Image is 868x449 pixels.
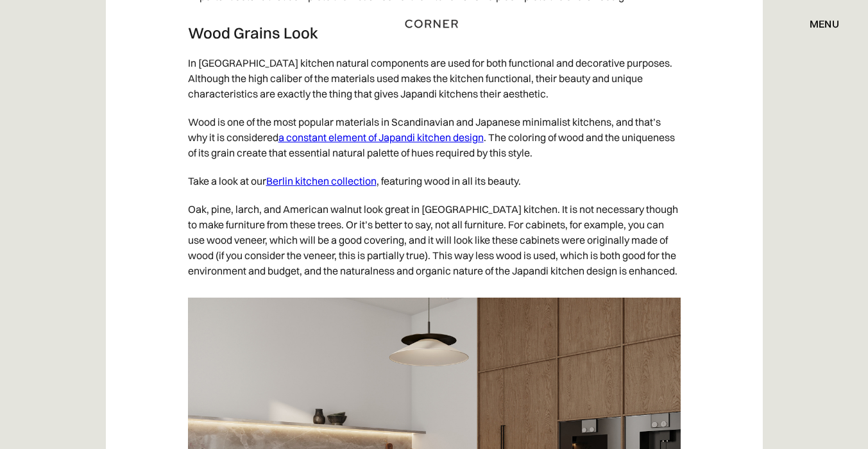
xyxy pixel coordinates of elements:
[188,167,681,195] p: Take a look at our , featuring wood in all its beauty.
[278,131,484,144] a: a constant element of Japandi kitchen design
[400,15,468,32] a: home
[810,19,839,29] div: menu
[188,49,681,108] p: In [GEOGRAPHIC_DATA] kitchen natural components are used for both functional and decorative purpo...
[266,174,377,187] a: Berlin kitchen collection
[188,108,681,167] p: Wood is one of the most popular materials in Scandinavian and Japanese minimalist kitchens, and t...
[797,13,839,35] div: menu
[188,195,681,285] p: Oak, pine, larch, and American walnut look great in [GEOGRAPHIC_DATA] kitchen. It is not necessar...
